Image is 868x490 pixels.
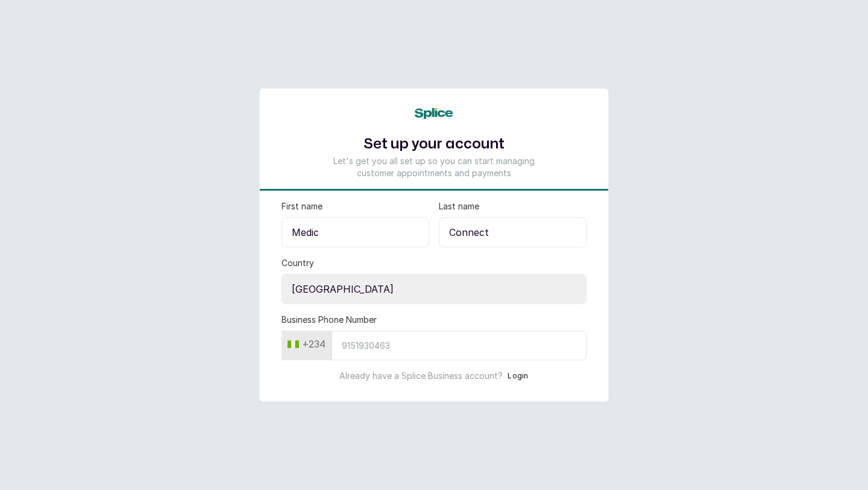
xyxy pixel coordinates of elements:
[281,257,314,269] label: Country
[439,217,587,247] input: Enter last name here
[283,334,330,354] button: +234
[327,133,541,155] h1: Set up your account
[332,331,587,360] input: 9151930463
[508,370,529,382] button: Login
[339,370,503,382] p: Already have a Splice Business account?
[327,155,541,179] p: Let's get you all set up so you can start managing customer appointments and payments
[281,314,377,326] label: Business Phone Number
[281,217,429,247] input: Enter first name here
[439,200,479,212] label: Last name
[281,200,322,212] label: First name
